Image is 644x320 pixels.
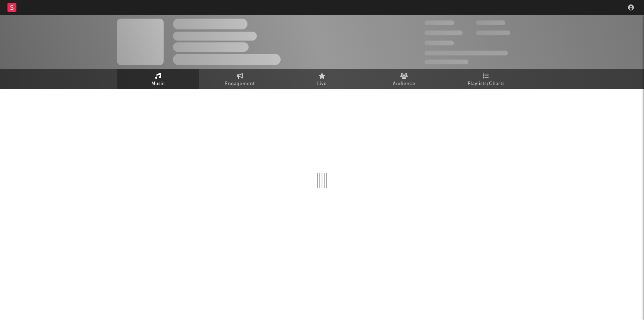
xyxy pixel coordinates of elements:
[424,41,454,45] span: 100,000
[363,69,445,89] a: Audience
[317,80,327,89] span: Live
[151,80,165,89] span: Music
[281,69,363,89] a: Live
[393,80,416,89] span: Audience
[476,20,505,25] span: 100,000
[199,69,281,89] a: Engagement
[476,31,510,35] span: 1,000,000
[468,80,505,89] span: Playlists/Charts
[424,20,454,25] span: 300,000
[424,31,463,35] span: 50,000,000
[424,60,468,64] span: Jump Score: 85.0
[424,51,508,55] span: 50,000,000 Monthly Listeners
[117,69,199,89] a: Music
[225,80,255,89] span: Engagement
[445,69,527,89] a: Playlists/Charts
